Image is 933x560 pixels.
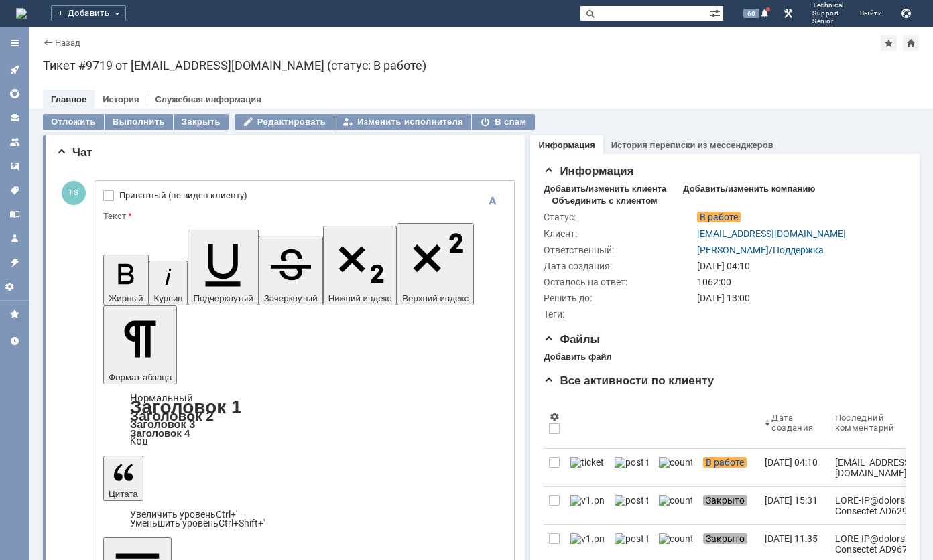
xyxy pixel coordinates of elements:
[743,9,759,18] span: 60
[609,449,654,486] a: post ticket.png
[130,435,148,447] a: Код
[611,140,773,150] a: История переписки из мессенджеров
[615,533,648,544] img: post ticket.png
[659,457,692,468] img: counter.png
[328,293,392,303] span: Нижний индекс
[103,94,139,104] a: История
[4,131,25,153] a: Команды и агенты
[397,223,474,305] button: Верхний индекс
[615,495,648,506] img: post ticket.png
[4,204,25,225] a: База знаний
[109,372,172,382] span: Формат абзаца
[698,449,759,486] a: В работе
[155,94,261,104] a: Служебная информация
[56,146,92,159] span: Чат
[697,261,899,271] div: [DATE] 04:10
[544,293,694,303] div: Решить до:
[570,533,604,544] img: v1.png
[683,184,815,194] div: Добавить/изменить компанию
[109,293,143,303] span: Жирный
[565,487,609,524] a: v1.png
[130,518,265,529] a: Decrease
[51,94,86,104] a: Главное
[4,252,25,273] a: Правила автоматизации
[544,228,694,239] div: Клиент:
[149,261,188,305] button: Курсив
[103,456,143,501] button: Цитата
[703,457,747,468] span: В работе
[219,518,265,529] span: Ctrl+Shift+'
[549,411,560,422] span: Настройки
[570,457,604,468] img: ticket_notification.png
[544,184,666,194] div: Добавить/изменить клиента
[659,495,692,506] img: counter.png
[544,244,694,255] div: Ответственный:
[130,509,237,520] a: Increase
[43,59,920,72] div: Тикет #9719 от [EMAIL_ADDRESS][DOMAIN_NAME] (статус: В работе)
[659,533,692,544] img: counter.png
[130,427,190,439] a: Заголовок 4
[759,449,829,486] a: [DATE] 04:10
[402,293,469,303] span: Верхний индекс
[55,38,80,48] a: Назад
[16,8,27,19] a: Перейти на домашнюю страницу
[51,5,126,21] div: Добавить
[697,277,899,287] div: 1062:00
[615,457,648,468] img: post ticket.png
[193,293,253,303] span: Подчеркнутый
[552,196,657,206] div: Объединить с клиентом
[4,107,25,129] a: Клиенты
[765,457,818,468] div: [DATE] 04:10
[163,10,192,20] a: ссылку
[609,487,654,524] a: post ticket.png
[654,449,698,486] a: counter.png
[697,228,846,239] a: [EMAIL_ADDRESS][DOMAIN_NAME]
[485,193,501,209] span: Скрыть панель инструментов
[130,408,214,423] a: Заголовок 2
[773,244,824,255] a: Поддержка
[4,281,25,292] span: Настройки
[697,212,741,222] span: В работе
[765,533,818,544] div: [DATE] 11:35
[259,236,323,305] button: Зачеркнутый
[703,533,747,544] span: Закрыто
[4,276,25,297] a: Настройки
[188,230,258,305] button: Подчеркнутый
[697,293,750,303] span: [DATE] 13:00
[903,35,919,51] div: Сделать домашней страницей
[898,5,914,21] button: Сохранить лог
[103,394,506,446] div: Формат абзаца
[544,333,600,346] span: Файлы
[544,374,714,387] span: Все активности по клиенту
[780,5,796,21] a: Перейти в интерфейс администратора
[538,140,595,150] a: Информация
[881,35,897,51] div: Добавить в избранное
[812,1,844,9] span: Technical
[544,261,694,271] div: Дата создания:
[544,309,694,320] div: Теги:
[771,413,813,433] div: Дата создания
[812,9,844,17] span: Support
[765,495,818,506] div: [DATE] 15:31
[544,212,694,222] div: Статус:
[216,509,237,520] span: Ctrl+'
[109,489,138,499] span: Цитата
[163,31,192,42] a: ссылку
[759,397,829,449] th: Дата создания
[103,255,149,305] button: Жирный
[16,8,27,19] img: logo
[565,449,609,486] a: ticket_notification.png
[4,180,25,201] a: Теги
[4,83,25,104] a: Общая аналитика
[570,495,604,506] img: v1.png
[703,495,747,506] span: Закрыто
[697,244,769,255] a: [PERSON_NAME]
[544,165,633,178] span: Информация
[710,6,723,19] span: Расширенный поиск
[4,228,25,249] a: Мой профиль
[130,397,242,417] a: Заголовок 1
[130,418,195,430] a: Заголовок 3
[323,226,397,305] button: Нижний индекс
